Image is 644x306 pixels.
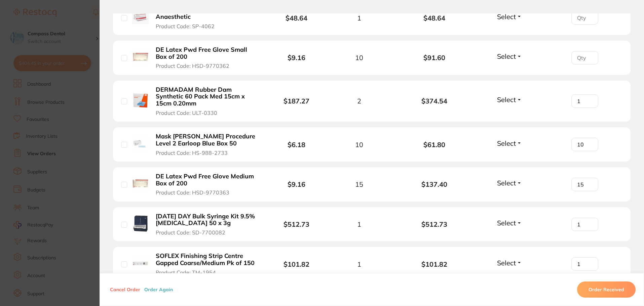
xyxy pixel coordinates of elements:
[357,260,361,268] span: 1
[156,23,215,29] span: Product Code: SP-4062
[571,138,598,151] input: Qty
[355,54,363,61] span: 10
[397,141,472,148] b: $61.80
[132,9,149,26] img: XYLONOR Gel 15g Tube Topical Anaesthetic
[156,173,260,187] b: DE Latex Pwd Free Glove Medium Box of 200
[286,14,307,22] b: $48.64
[132,92,149,109] img: DERMADAM Rubber Dam Synthetic 60 Pack Med 15cm x 15cm 0.20mm
[497,12,516,21] span: Select
[288,53,305,62] b: $9.16
[156,269,216,275] span: Product Code: TM-1954
[154,252,262,276] button: SOFLEX Finishing Strip Centre Gapped Coarse/Medium Pk of 150 Product Code: TM-1954
[497,259,516,267] span: Select
[132,255,149,272] img: SOFLEX Finishing Strip Centre Gapped Coarse/Medium Pk of 150
[156,63,229,69] span: Product Code: HSD-9770362
[142,287,175,293] button: Order Again
[156,213,260,227] b: [DATE] DAY Bulk Syringe Kit 9.5% [MEDICAL_DATA] 50 x 3g
[571,218,598,231] input: Qty
[154,86,262,116] button: DERMADAM Rubber Dam Synthetic 60 Pack Med 15cm x 15cm 0.20mm Product Code: ULT-0330
[156,6,260,20] b: XYLONOR Gel 15g Tube Topical Anaesthetic
[156,253,260,266] b: SOFLEX Finishing Strip Centre Gapped Coarse/Medium Pk of 150
[288,140,305,149] b: $6.18
[495,259,524,267] button: Select
[108,287,142,293] button: Cancel Order
[355,141,363,148] span: 10
[156,86,260,107] b: DERMADAM Rubber Dam Synthetic 60 Pack Med 15cm x 15cm 0.20mm
[156,110,217,116] span: Product Code: ULT-0330
[497,139,516,147] span: Select
[571,257,598,271] input: Qty
[571,178,598,191] input: Qty
[154,173,262,196] button: DE Latex Pwd Free Glove Medium Box of 200 Product Code: HSD-9770363
[283,97,309,105] b: $187.27
[497,219,516,227] span: Select
[497,52,516,60] span: Select
[132,215,149,232] img: POLA DAY Bulk Syringe Kit 9.5% Hydrogen Peroxide 50 x 3g
[357,14,361,22] span: 1
[397,180,472,188] b: $137.40
[397,54,472,61] b: $91.60
[577,281,636,298] button: Order Received
[154,133,262,156] button: Mask [PERSON_NAME] Procedure Level 2 Earloop Blue Box 50 Product Code: HS-988-2733
[497,95,516,104] span: Select
[288,180,305,188] b: $9.16
[397,260,472,268] b: $101.82
[571,94,598,108] input: Qty
[397,14,472,22] b: $48.64
[571,11,598,25] input: Qty
[355,180,363,188] span: 15
[154,46,262,70] button: DE Latex Pwd Free Glove Small Box of 200 Product Code: HSD-9770362
[397,97,472,105] b: $374.54
[156,189,229,195] span: Product Code: HSD-9770363
[495,139,524,147] button: Select
[156,133,260,147] b: Mask [PERSON_NAME] Procedure Level 2 Earloop Blue Box 50
[571,51,598,64] input: Qty
[495,179,524,187] button: Select
[283,220,309,228] b: $512.73
[495,52,524,60] button: Select
[397,220,472,228] b: $512.73
[154,213,262,236] button: [DATE] DAY Bulk Syringe Kit 9.5% [MEDICAL_DATA] 50 x 3g Product Code: SD-7700082
[495,12,524,21] button: Select
[132,136,149,152] img: Mask HENRY SCHEIN Procedure Level 2 Earloop Blue Box 50
[283,260,309,268] b: $101.82
[154,6,262,30] button: XYLONOR Gel 15g Tube Topical Anaesthetic Product Code: SP-4062
[132,175,149,192] img: DE Latex Pwd Free Glove Medium Box of 200
[156,150,228,156] span: Product Code: HS-988-2733
[156,46,260,60] b: DE Latex Pwd Free Glove Small Box of 200
[357,97,361,105] span: 2
[156,229,225,235] span: Product Code: SD-7700082
[495,95,524,104] button: Select
[495,219,524,227] button: Select
[132,49,149,65] img: DE Latex Pwd Free Glove Small Box of 200
[497,179,516,187] span: Select
[357,220,361,228] span: 1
